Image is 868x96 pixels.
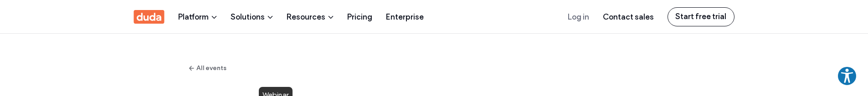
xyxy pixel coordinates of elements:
[603,0,654,33] a: Contact sales
[189,63,679,73] a: All events
[668,7,734,26] a: Start free trial
[568,0,589,33] a: Log in
[837,66,857,88] aside: Accessibility Help Desk
[837,66,857,86] button: Explore your accessibility options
